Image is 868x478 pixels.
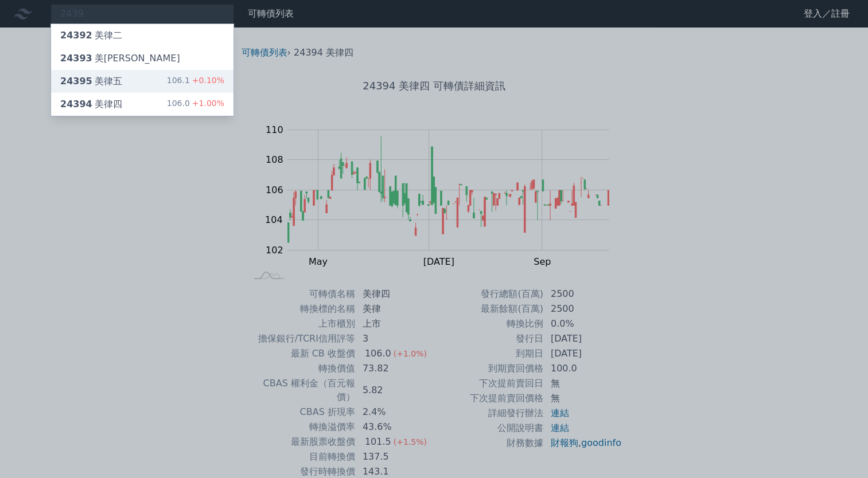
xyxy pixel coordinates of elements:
span: 24393 [60,53,92,64]
div: 美[PERSON_NAME] [60,52,180,65]
span: 24395 [60,76,92,87]
span: 24392 [60,30,92,41]
span: 24394 [60,99,92,109]
div: 美律五 [60,75,122,88]
div: 美律二 [60,29,122,42]
a: 24394美律四 106.0+1.00% [51,93,233,116]
div: 106.1 [167,75,224,88]
span: +1.00% [190,99,224,108]
div: 美律四 [60,97,122,111]
span: +0.10% [190,76,224,85]
div: 106.0 [167,97,224,111]
a: 24395美律五 106.1+0.10% [51,70,233,93]
a: 24393美[PERSON_NAME] [51,47,233,70]
a: 24392美律二 [51,24,233,47]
